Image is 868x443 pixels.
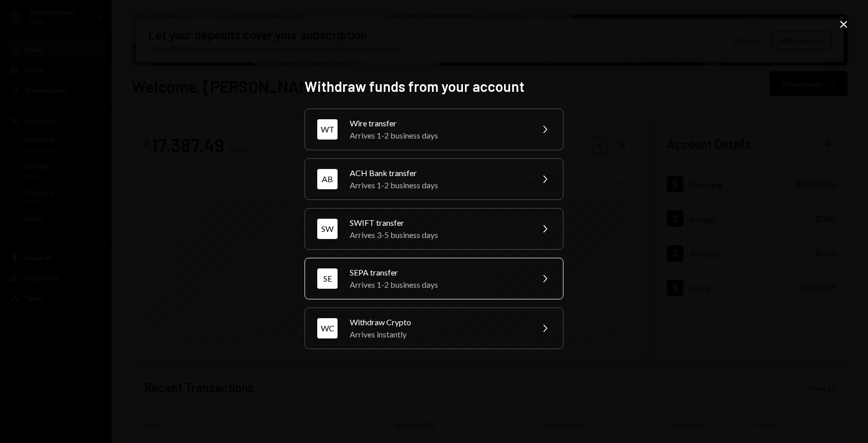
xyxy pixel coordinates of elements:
div: Withdraw Crypto [350,316,526,328]
div: Wire transfer [350,117,526,129]
button: ABACH Bank transferArrives 1-2 business days [305,158,563,200]
button: WCWithdraw CryptoArrives instantly [305,308,563,349]
div: Arrives instantly [350,328,526,340]
div: Arrives 1-2 business days [350,179,526,191]
div: SWIFT transfer [350,217,526,229]
div: WC [317,318,338,338]
h2: Withdraw funds from your account [305,77,563,96]
div: WT [317,119,338,140]
div: Arrives 3-5 business days [350,229,526,241]
button: SESEPA transferArrives 1-2 business days [305,258,563,299]
button: WTWire transferArrives 1-2 business days [305,109,563,150]
div: SW [317,219,338,239]
div: SE [317,268,338,289]
div: Arrives 1-2 business days [350,129,526,142]
div: SEPA transfer [350,266,526,279]
div: Arrives 1-2 business days [350,279,526,291]
div: ACH Bank transfer [350,167,526,179]
button: SWSWIFT transferArrives 3-5 business days [305,208,563,250]
div: AB [317,169,338,189]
